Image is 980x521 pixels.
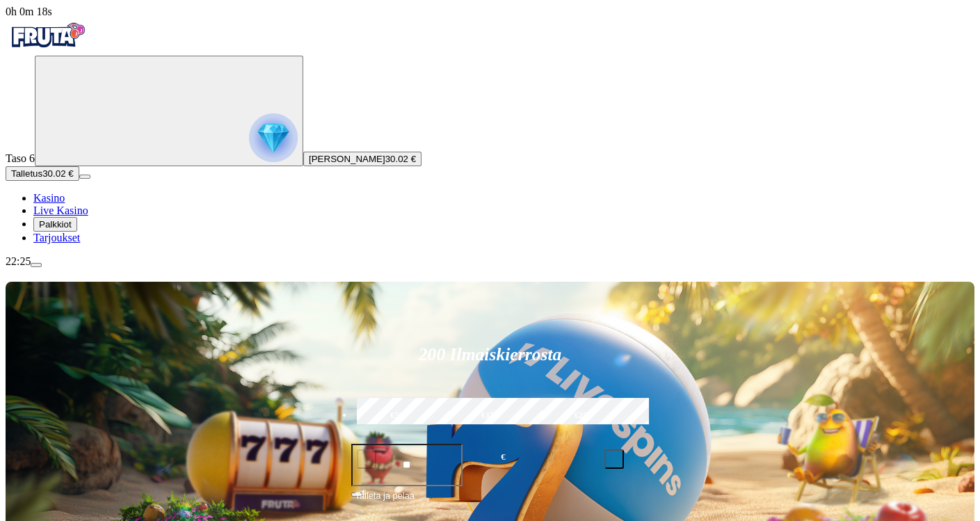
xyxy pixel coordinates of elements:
button: Palkkiot [33,217,77,232]
span: € [501,451,505,464]
button: reward progress [35,56,303,166]
span: Talleta ja pelaa [355,489,415,514]
span: 30.02 € [42,168,73,179]
span: € [362,488,367,496]
button: minus icon [357,449,376,469]
button: menu [31,263,42,267]
button: Talletusplus icon30.02 € [6,166,79,181]
button: Talleta ja pelaa [351,488,629,515]
nav: Main menu [6,192,974,244]
a: Kasino [33,192,65,204]
span: [PERSON_NAME] [309,154,385,164]
button: [PERSON_NAME]30.02 € [303,152,421,166]
a: Tarjoukset [33,232,80,243]
img: reward progress [249,113,298,162]
label: €250 [539,396,627,436]
img: Fruta [6,18,89,53]
span: Talletus [11,168,42,179]
span: 30.02 € [385,154,416,164]
a: Live Kasino [33,205,88,216]
label: €150 [446,396,533,436]
span: user session time [6,6,52,17]
span: 22:25 [6,255,31,267]
button: menu [79,175,90,179]
label: €50 [353,396,441,436]
button: plus icon [604,449,624,469]
a: Fruta [6,43,89,55]
span: Palkkiot [39,219,72,230]
nav: Primary [6,18,974,244]
span: Taso 6 [6,152,35,164]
